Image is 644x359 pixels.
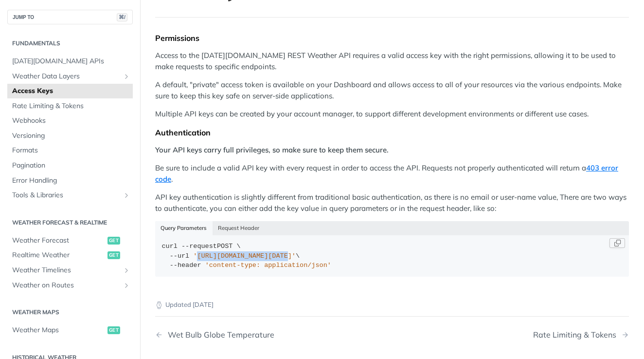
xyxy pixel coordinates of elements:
span: Pagination [12,161,130,170]
a: Tools & LibrariesShow subpages for Tools & Libraries [7,188,133,203]
div: Wet Bulb Globe Temperature [163,330,274,340]
button: Show subpages for Weather Data Layers [123,73,130,80]
span: curl [162,243,178,250]
div: Permissions [155,33,629,43]
button: Show subpages for Weather Timelines [123,266,130,274]
div: POST \ \ [162,242,623,270]
p: Multiple API keys can be created by your account manager, to support different development enviro... [155,109,629,120]
a: Next Page: Rate Limiting & Tokens [533,330,629,340]
h2: Weather Forecast & realtime [7,218,133,227]
nav: Pagination Controls [155,321,629,349]
span: Weather Data Layers [12,72,120,81]
strong: Your API keys carry full privileges, so make sure to keep them secure. [155,145,389,154]
span: Webhooks [12,116,130,126]
button: Copy Code [609,238,625,248]
button: Show subpages for Tools & Libraries [123,191,130,199]
a: Versioning [7,129,133,143]
button: Request Header [213,221,265,235]
h2: Fundamentals [7,39,133,48]
span: Weather Maps [12,325,105,335]
span: get [107,251,120,259]
span: Weather Timelines [12,265,120,275]
a: Rate Limiting & Tokens [7,99,133,113]
span: get [107,237,120,245]
p: A default, "private" access token is available on your Dashboard and allows access to all of your... [155,79,629,101]
span: Error Handling [12,176,130,186]
div: Rate Limiting & Tokens [533,330,621,340]
span: Formats [12,146,130,155]
a: Pagination [7,158,133,173]
span: [DATE][DOMAIN_NAME] APIs [12,57,130,66]
p: Updated [DATE] [155,300,629,310]
span: Access Keys [12,86,130,96]
p: API key authentication is slightly different from traditional basic authentication, as there is n... [155,192,629,214]
span: --header [170,262,201,269]
span: Weather Forecast [12,236,105,246]
span: get [107,326,120,334]
a: Weather Mapsget [7,323,133,338]
span: --request [181,243,217,250]
a: Weather TimelinesShow subpages for Weather Timelines [7,263,133,278]
h2: Weather Maps [7,308,133,317]
span: Realtime Weather [12,250,105,260]
a: Formats [7,143,133,158]
span: Versioning [12,131,130,141]
a: Webhooks [7,113,133,128]
a: Previous Page: Wet Bulb Globe Temperature [155,330,358,340]
span: 'content-type: application/json' [205,262,331,269]
a: [DATE][DOMAIN_NAME] APIs [7,54,133,69]
button: Show subpages for Weather on Routes [123,282,130,289]
a: Error Handling [7,173,133,188]
span: Rate Limiting & Tokens [12,101,130,111]
span: Weather on Routes [12,281,120,290]
span: Tools & Libraries [12,190,120,200]
a: Realtime Weatherget [7,248,133,263]
a: Access Keys [7,84,133,98]
a: Weather on RoutesShow subpages for Weather on Routes [7,278,133,293]
button: JUMP TO⌘/ [7,10,133,24]
div: Authentication [155,128,629,137]
span: ⌘/ [117,13,127,21]
span: '[URL][DOMAIN_NAME][DATE]' [193,252,296,260]
a: 403 error code [155,163,618,184]
span: --url [170,252,190,260]
a: Weather Data LayersShow subpages for Weather Data Layers [7,69,133,84]
a: Weather Forecastget [7,233,133,248]
p: Access to the [DATE][DOMAIN_NAME] REST Weather API requires a valid access key with the right per... [155,50,629,72]
p: Be sure to include a valid API key with every request in order to access the API. Requests not pr... [155,163,629,185]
